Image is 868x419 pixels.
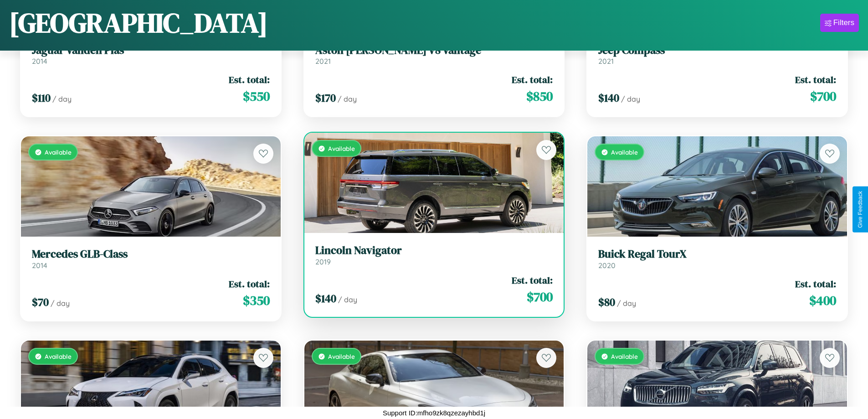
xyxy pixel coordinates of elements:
p: Support ID: mfho9zk8qzezayhbd1j [383,407,485,419]
span: / day [338,295,357,304]
h3: Lincoln Navigator [315,244,553,257]
span: 2021 [315,57,331,66]
div: Give Feedback [857,191,863,228]
h1: [GEOGRAPHIC_DATA] [9,4,268,41]
span: $ 140 [598,90,619,105]
span: Est. total: [512,73,553,86]
span: $ 140 [315,291,336,306]
span: Est. total: [795,73,836,86]
span: 2019 [315,257,331,266]
div: Filters [833,18,854,27]
span: $ 700 [527,288,553,306]
span: $ 110 [32,90,51,105]
span: Est. total: [229,73,270,86]
span: Available [328,352,355,360]
span: Est. total: [795,277,836,290]
span: $ 700 [810,87,836,105]
span: 2014 [32,57,47,66]
span: / day [621,94,640,103]
h3: Buick Regal TourX [598,248,836,261]
span: $ 170 [315,90,336,105]
a: Buick Regal TourX2020 [598,248,836,270]
span: $ 80 [598,295,615,310]
span: 2020 [598,261,616,270]
h3: Aston [PERSON_NAME] V8 Vantage [315,44,553,57]
span: / day [52,94,72,103]
span: Available [45,148,72,156]
span: $ 550 [243,87,270,105]
span: Est. total: [512,274,553,287]
h3: Mercedes GLB-Class [32,248,270,261]
span: Available [45,352,72,360]
a: Mercedes GLB-Class2014 [32,248,270,270]
span: $ 350 [243,291,270,310]
span: / day [51,299,70,308]
span: / day [617,299,636,308]
span: Available [611,352,638,360]
span: Est. total: [229,277,270,290]
span: 2021 [598,57,614,66]
a: Aston [PERSON_NAME] V8 Vantage2021 [315,44,553,66]
span: 2014 [32,261,47,270]
span: $ 850 [526,87,553,105]
span: $ 400 [809,291,836,310]
span: $ 70 [32,295,49,310]
span: Available [611,148,638,156]
a: Jaguar Vanden Plas2014 [32,44,270,66]
span: / day [338,94,357,103]
span: Available [328,145,355,152]
a: Jeep Compass2021 [598,44,836,66]
a: Lincoln Navigator2019 [315,244,553,266]
button: Filters [820,14,859,32]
